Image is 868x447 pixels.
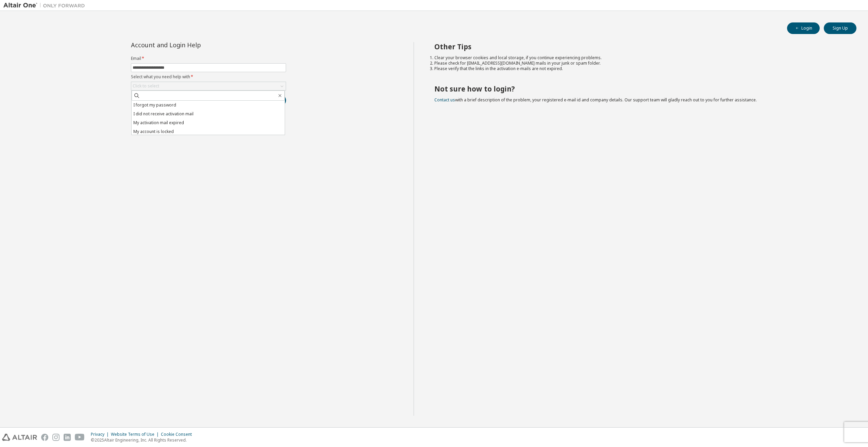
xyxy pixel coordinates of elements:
li: Please check for [EMAIL_ADDRESS][DOMAIN_NAME] mails in your junk or spam folder. [434,61,845,66]
li: I forgot my password [132,101,285,110]
img: linkedin.svg [64,434,71,441]
h2: Not sure how to login? [434,84,845,93]
li: Clear your browser cookies and local storage, if you continue experiencing problems. [434,55,845,61]
div: Click to select [133,83,159,89]
li: Please verify that the links in the activation e-mails are not expired. [434,66,845,71]
img: facebook.svg [41,434,48,441]
h2: Other Tips [434,42,845,51]
label: Email [131,56,286,61]
img: youtube.svg [75,434,85,441]
p: © 2025 Altair Engineering, Inc. All Rights Reserved. [91,437,196,443]
label: Select what you need help with [131,74,286,80]
img: altair_logo.svg [2,434,37,441]
div: Website Terms of Use [111,432,161,437]
div: Cookie Consent [161,432,196,437]
span: with a brief description of the problem, your registered e-mail id and company details. Our suppo... [434,97,757,103]
img: instagram.svg [52,434,60,441]
button: Sign Up [824,22,856,34]
div: Click to select [131,82,286,90]
div: Privacy [91,432,111,437]
div: Account and Login Help [131,42,255,48]
img: Altair One [3,2,88,9]
button: Login [787,22,820,34]
a: Contact us [434,97,455,103]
